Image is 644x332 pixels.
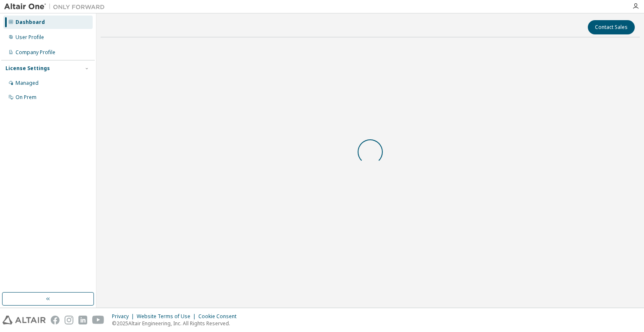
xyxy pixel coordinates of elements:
img: linkedin.svg [78,316,87,324]
p: © 2025 Altair Engineering, Inc. All Rights Reserved. [112,320,241,327]
img: instagram.svg [65,316,73,324]
div: Cookie Consent [198,313,241,320]
img: Altair One [4,3,109,11]
img: facebook.svg [51,316,60,324]
div: Company Profile [16,49,55,56]
div: Dashboard [16,19,45,26]
div: User Profile [16,34,44,41]
div: License Settings [5,65,50,72]
div: Privacy [112,313,137,320]
img: altair_logo.svg [3,316,46,324]
div: Managed [16,80,39,86]
button: Contact Sales [588,20,635,34]
div: Website Terms of Use [137,313,198,320]
img: youtube.svg [92,316,104,324]
div: On Prem [16,94,36,101]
